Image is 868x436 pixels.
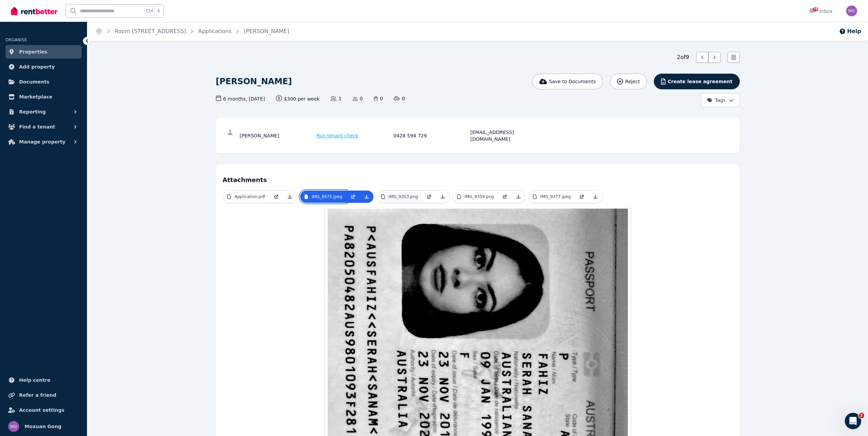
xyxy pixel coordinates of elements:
div: Inbox [809,8,833,15]
span: Save to Documents [549,78,596,85]
a: Open in new Tab [422,191,436,203]
a: Download Attachment [589,191,602,203]
button: Help [839,27,861,35]
img: Moxuan Gong [8,421,19,432]
span: Refer a friend [19,391,56,399]
a: Open in new Tab [575,191,589,203]
a: Download Attachment [283,191,297,203]
span: Marketplace [19,93,52,101]
span: 6 months , [DATE] [216,95,265,102]
img: Moxuan Gong [846,5,857,16]
a: IMG_9353.png [377,191,422,203]
a: Add property [5,60,82,74]
span: Help centre [19,376,50,384]
a: IMG_9359.png [453,191,498,203]
span: Create lease agreement [668,78,733,85]
a: Account settings [5,403,82,417]
p: IMG_9359.png [465,194,494,199]
a: Help centre [5,373,82,387]
a: Download Attachment [360,191,373,203]
a: Open in new Tab [269,191,283,203]
span: Manage property [19,138,65,146]
button: Tags [701,93,740,107]
a: [PERSON_NAME] [244,28,289,34]
button: Save to Documents [532,74,603,89]
span: Account settings [19,406,64,414]
a: Refer a friend [5,388,82,402]
div: 0428 594 729 [394,129,469,142]
span: 0 [374,95,383,102]
span: Reject [625,78,640,85]
a: Application.pdf [223,191,269,203]
button: Reject [610,74,647,89]
img: RentBetter [11,6,57,16]
nav: Breadcrumb [87,22,297,41]
a: Applications [198,28,232,34]
p: Application.pdf [235,194,265,199]
a: IMG_8675.jpeg [300,191,347,203]
span: k [158,8,160,14]
span: 0 [394,95,405,102]
a: Open in new Tab [498,191,512,203]
span: Moxuan Gong [25,422,61,431]
button: Manage property [5,135,82,149]
a: Open in new Tab [346,191,360,203]
p: IMG_9377.jpeg [540,194,571,199]
span: 0 [353,95,363,102]
span: 79 [813,7,818,11]
iframe: Intercom live chat [845,413,861,429]
span: $300 per week [276,95,320,102]
div: [PERSON_NAME] [240,129,315,142]
span: 1 [330,95,341,102]
span: ORGANISE [5,37,27,42]
span: Add property [19,63,55,71]
p: IMG_8675.jpeg [312,194,342,199]
a: IMG_9377.jpeg [529,191,575,203]
a: Room [STREET_ADDRESS] [115,28,186,34]
a: Properties [5,45,82,59]
button: Create lease agreement [654,74,739,89]
div: [EMAIL_ADDRESS][DOMAIN_NAME] [470,129,545,142]
a: Download Attachment [436,191,450,203]
span: Ctrl [144,6,155,15]
a: Documents [5,75,82,89]
a: Marketplace [5,90,82,104]
span: Documents [19,78,49,86]
h4: Attachments [223,171,733,185]
span: Find a tenant [19,123,55,131]
span: Tags [707,97,726,104]
h1: [PERSON_NAME] [216,76,292,87]
span: 2 of 9 [677,53,689,61]
span: Run tenant check [317,132,358,139]
span: 1 [859,413,864,418]
span: Properties [19,48,47,56]
p: IMG_9353.png [388,194,418,199]
a: Download Attachment [512,191,525,203]
button: Reporting [5,105,82,119]
span: Reporting [19,108,46,116]
button: Find a tenant [5,120,82,134]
